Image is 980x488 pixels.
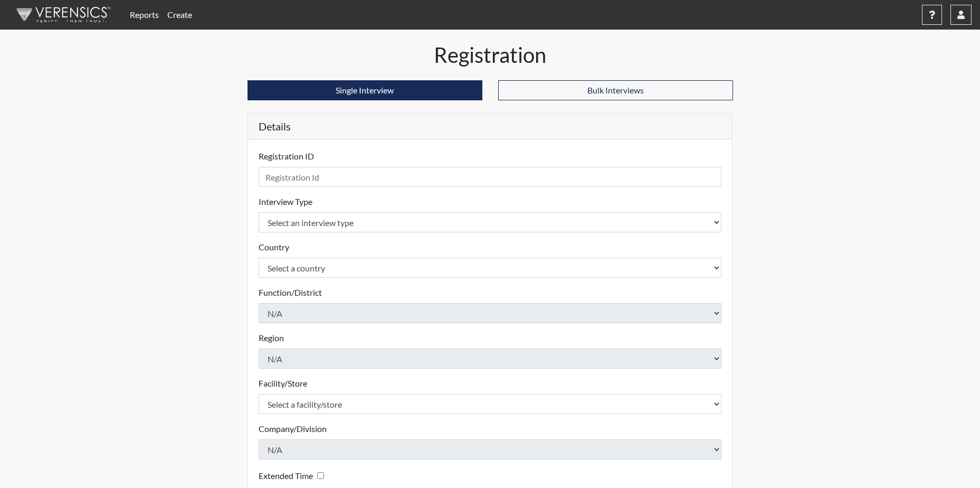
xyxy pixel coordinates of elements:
[163,4,196,25] a: Create
[126,4,163,25] a: Reports
[498,80,733,100] button: Bulk Interviews
[248,42,733,68] h1: Registration
[259,150,314,163] label: Registration ID
[259,332,284,344] label: Region
[248,114,732,139] h5: Details
[259,241,289,254] label: Country
[259,377,307,390] label: Facility/Store
[259,423,327,435] label: Company/Division
[248,80,482,100] button: Single Interview
[259,286,322,299] label: Function/District
[259,167,722,187] input: Insert a Registration ID, which needs to be a unique alphanumeric value for each interviewee
[259,468,328,483] div: Checking this box will provide the interviewee with an accomodation of extra time to answer each ...
[259,470,313,482] label: Extended Time
[259,195,312,208] label: Interview Type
